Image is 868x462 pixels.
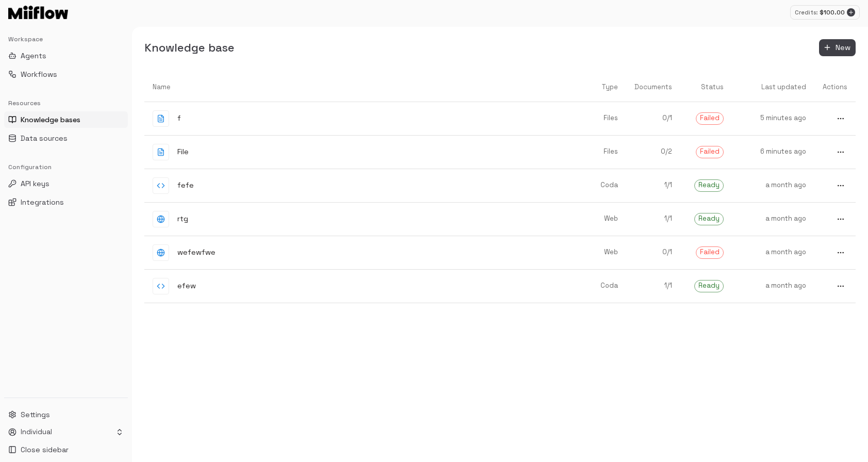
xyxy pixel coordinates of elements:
button: Agents [4,47,128,64]
button: Individual [4,425,128,439]
a: Failed [680,104,732,133]
button: API keys [4,175,128,192]
a: File [144,136,575,169]
a: 5 minutes ago [732,105,814,131]
span: API keys [21,178,49,189]
a: more [814,271,856,301]
p: wefewfwe [177,247,215,258]
p: a month ago [740,247,806,257]
p: 0 / 1 [635,247,672,257]
span: Failed [696,113,723,123]
p: Files [583,113,618,123]
a: a month ago [732,273,814,299]
th: Last updated [732,73,814,102]
a: Failed [680,238,732,267]
p: Web [583,247,618,257]
div: Workspace [4,31,128,47]
button: Integrations [4,194,128,210]
a: 1/1 [626,273,680,299]
span: Ready [695,214,723,224]
a: 0/2 [626,139,680,165]
button: more [834,179,847,192]
span: Workflows [21,69,57,79]
a: Web [575,239,626,266]
button: Toggle Sidebar [128,27,136,462]
button: Close sidebar [4,441,128,458]
p: 0 / 2 [635,147,672,157]
a: 6 minutes ago [732,139,814,165]
p: 6 minutes ago [740,147,806,157]
a: fefe [144,169,575,202]
a: Files [575,105,626,131]
a: efew [144,270,575,303]
a: wefewfwe [144,236,575,269]
h5: Knowledge base [144,40,235,55]
button: Add credits [847,8,855,16]
p: 0 / 1 [635,113,672,123]
button: Data sources [4,130,128,146]
p: f [177,113,181,124]
a: a month ago [732,239,814,266]
p: $ 100.00 [820,8,845,17]
button: more [834,246,847,259]
p: Individual [21,427,52,437]
div: Configuration [4,159,128,175]
a: Failed [680,138,732,167]
span: Knowledge bases [21,114,80,125]
span: Close sidebar [21,444,69,455]
p: efew [177,280,196,291]
a: more [814,104,856,134]
p: 1 / 1 [635,281,672,291]
a: more [814,204,856,234]
a: Coda [575,172,626,199]
span: New [836,41,850,54]
th: Documents [626,73,680,102]
p: 1 / 1 [635,180,672,190]
span: Ready [695,281,723,291]
p: a month ago [740,281,806,291]
span: Failed [696,147,723,157]
a: a month ago [732,172,814,199]
a: Ready [680,205,732,234]
button: more [834,112,847,125]
span: Agents [21,51,46,61]
p: File [177,146,189,157]
p: Coda [583,180,618,190]
p: Web [583,214,618,224]
a: Files [575,139,626,165]
span: Integrations [21,197,64,207]
a: 0/1 [626,105,680,131]
p: 5 minutes ago [740,113,806,123]
a: Ready [680,272,732,301]
p: Credits: [795,8,817,17]
th: Actions [814,73,856,102]
div: Resources [4,95,128,111]
a: more [814,137,856,167]
p: Files [583,147,618,157]
a: 0/1 [626,239,680,266]
span: Settings [21,409,50,420]
button: Workflows [4,66,128,82]
th: Type [575,73,626,102]
p: 1 / 1 [635,214,672,224]
a: f [144,102,575,135]
img: Logo [8,6,68,19]
th: Name [144,73,575,102]
p: a month ago [740,180,806,190]
button: more [834,145,847,159]
a: Ready [680,171,732,200]
a: Coda [575,273,626,299]
p: Coda [583,281,618,291]
button: more [834,212,847,226]
th: Status [680,73,732,102]
span: Ready [695,180,723,190]
button: Settings [4,406,128,423]
a: a month ago [732,206,814,232]
p: a month ago [740,214,806,224]
p: fefe [177,180,194,191]
span: Failed [696,247,723,257]
p: rtg [177,213,188,224]
span: Data sources [21,133,68,143]
a: Web [575,206,626,232]
button: New [819,39,856,56]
